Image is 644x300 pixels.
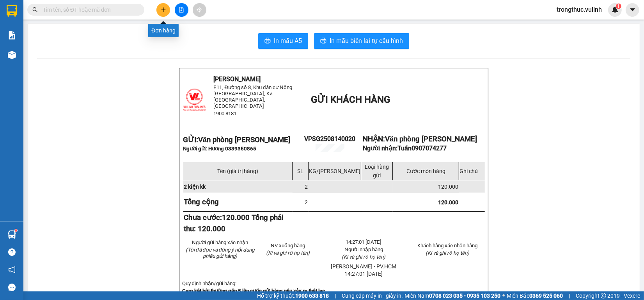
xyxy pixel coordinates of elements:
[8,248,16,256] span: question-circle
[363,145,447,152] strong: Người nhận:
[438,184,458,190] span: 120.000
[616,4,621,9] sup: 1
[612,6,619,13] img: icon-new-feature
[8,284,16,291] span: message
[626,3,639,17] button: caret-down
[344,246,383,252] span: Người nhập hàng
[175,3,188,17] button: file-add
[183,162,292,180] td: Tên (giá trị hàng)
[271,243,305,248] span: NV xuống hàng
[43,5,135,14] input: Tìm tên, số ĐT hoặc mã đơn
[4,56,149,66] li: 1900 8181
[214,84,293,109] span: E11, Đường số 8, Khu dân cư Nông [GEOGRAPHIC_DATA], Kv.[GEOGRAPHIC_DATA], [GEOGRAPHIC_DATA]
[507,291,563,300] span: Miền Bắc
[258,33,308,49] button: printerIn mẫu A5
[397,145,447,152] span: Tuấn
[314,33,409,49] button: printerIn mẫu biên lai tự cấu hình
[183,146,256,152] span: Người gửi: Hương 0339350865
[198,136,290,144] span: Văn phòng [PERSON_NAME]
[417,243,477,248] span: Khách hàng xác nhận hàng
[182,288,325,294] strong: Cam kết bồi thường gấp 5 lần cước gửi hàng nếu xảy ra thất lạc
[182,280,236,286] span: Quy định nhận/gửi hàng:
[412,145,447,152] span: 0907074277
[4,58,10,64] span: phone
[8,51,16,59] img: warehouse-icon
[257,291,329,300] span: Hỗ trợ kỹ thuật:
[32,7,38,12] span: search
[335,291,336,300] span: |
[214,75,261,83] span: [PERSON_NAME]
[295,293,329,299] strong: 1900 633 818
[342,254,386,260] span: (Kí và ghi rõ họ tên)
[8,230,16,239] img: warehouse-icon
[502,294,505,297] span: ⚪️
[15,229,17,232] sup: 1
[305,184,308,190] span: 2
[7,5,17,17] img: logo-vxr
[385,135,477,143] span: Văn phòng [PERSON_NAME]
[192,239,248,245] span: Người gửi hàng xác nhận
[305,199,308,205] span: 2
[331,263,397,270] span: [PERSON_NAME] - PV.HCM
[529,293,563,299] strong: 0369 525 060
[392,162,459,180] td: Cước món hàng
[4,4,43,43] img: logo.jpg
[45,5,110,15] b: [PERSON_NAME]
[629,6,636,13] span: caret-down
[156,3,170,17] button: plus
[617,4,620,9] span: 1
[361,162,393,180] td: Loại hàng gửi
[184,198,219,206] strong: Tổng cộng
[569,291,570,300] span: |
[184,213,284,233] strong: Chưa cước:
[311,94,390,105] span: GỬI KHÁCH HÀNG
[274,36,302,46] span: In mẫu A5
[550,5,608,14] span: trongthuc.vulinh
[8,31,16,39] img: solution-icon
[363,135,477,143] strong: NHẬN:
[320,37,326,45] span: printer
[184,184,206,190] span: 2 kiện kk
[330,36,403,46] span: In mẫu biên lai tự cấu hình
[292,162,309,180] td: SL
[266,250,310,256] span: (Kí và ghi rõ họ tên)
[438,199,458,205] span: 120.000
[183,136,290,144] strong: GỬI:
[193,3,206,17] button: aim
[346,239,382,245] span: 14:27:01 [DATE]
[601,293,606,298] span: copyright
[183,88,206,111] img: logo
[426,250,469,256] span: (Kí và ghi rõ họ tên)
[4,17,149,57] li: E11, Đường số 8, Khu dân cư Nông [GEOGRAPHIC_DATA], Kv.[GEOGRAPHIC_DATA], [GEOGRAPHIC_DATA]
[304,135,355,143] span: VPSG2508140020
[186,247,254,259] em: (Tôi đã đọc và đồng ý nội dung phiếu gửi hàng)
[345,271,383,277] span: 14:27:01 [DATE]
[8,266,16,273] span: notification
[45,19,51,25] span: environment
[161,7,166,12] span: plus
[342,291,403,300] span: Cung cấp máy in - giấy in:
[184,213,284,233] span: 120.000 Tổng phải thu: 120.000
[309,162,361,180] td: KG/[PERSON_NAME]
[197,7,202,12] span: aim
[214,111,237,116] span: 1900 8181
[264,37,271,45] span: printer
[429,293,500,299] strong: 0708 023 035 - 0935 103 250
[459,162,485,180] td: Ghi chú
[404,291,500,300] span: Miền Nam
[179,7,184,12] span: file-add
